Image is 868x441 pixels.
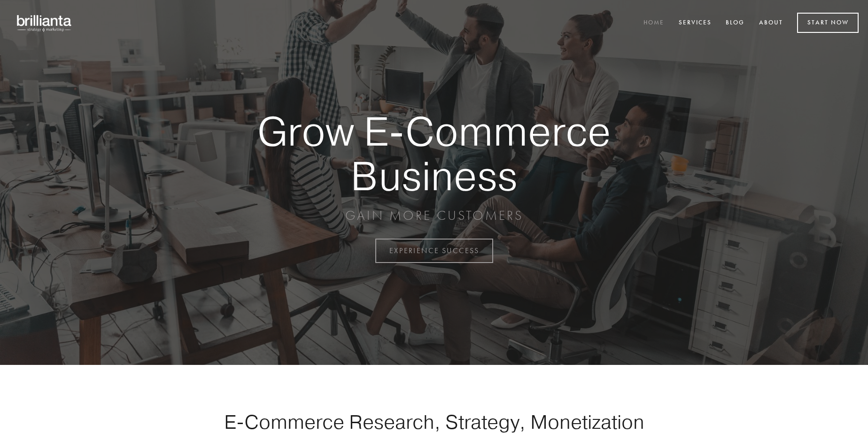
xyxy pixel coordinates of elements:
h1: E-Commerce Research, Strategy, Monetization [194,410,674,433]
a: Start Now [797,13,859,33]
a: EXPERIENCE SUCCESS [375,239,493,263]
p: GAIN MORE CUSTOMERS [225,207,643,224]
strong: Grow E-Commerce Business [225,109,643,198]
img: brillianta - research, strategy, marketing [9,9,80,37]
a: Services [673,15,718,31]
a: Blog [720,15,751,31]
a: Home [637,15,670,31]
a: About [753,15,789,31]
